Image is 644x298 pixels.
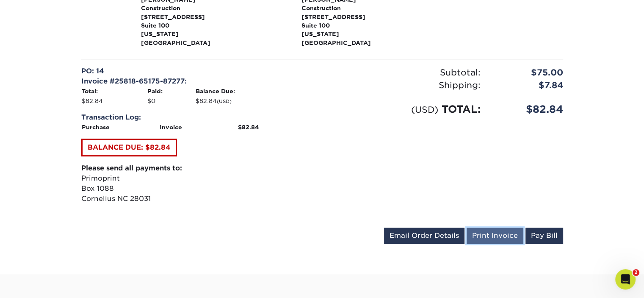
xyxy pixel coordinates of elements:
[2,272,72,295] iframe: Google Customer Reviews
[141,13,235,21] span: [STREET_ADDRESS]
[160,124,182,131] strong: Invoice
[195,96,316,106] td: $82.84
[81,163,316,204] p: Primoprint Box 1088 Cornelius NC 28031
[81,66,316,76] div: PO: 14
[322,79,487,92] div: Shipping:
[195,86,316,96] th: Balance Due:
[82,124,110,131] strong: Purchase
[147,96,195,106] td: $0
[322,66,487,79] div: Subtotal:
[615,269,636,290] iframe: Intercom live chat
[81,139,177,156] a: BALANCE DUE: $82.84
[81,164,182,172] strong: Please send all payments to:
[301,13,396,21] span: [STREET_ADDRESS]
[217,99,232,104] small: (USD)
[81,86,147,96] th: Total:
[487,79,569,92] div: $7.84
[81,96,147,106] td: $82.84
[81,76,316,86] div: Invoice #25818-65175-87277:
[384,228,464,244] a: Email Order Details
[442,103,481,115] span: TOTAL:
[411,104,438,115] small: (USD)
[487,66,569,79] div: $75.00
[633,269,639,276] span: 2
[147,86,195,96] th: Paid:
[81,112,316,123] div: Transaction Log:
[525,228,563,244] a: Pay Bill
[467,228,523,244] a: Print Invoice
[487,102,569,117] div: $82.84
[238,124,259,131] strong: $82.84
[141,21,235,30] span: Suite 100
[301,21,396,30] span: Suite 100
